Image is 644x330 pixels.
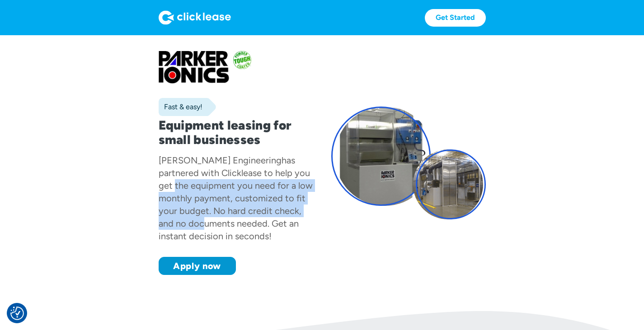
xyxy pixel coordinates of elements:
[425,9,486,27] a: Get Started
[159,155,282,166] div: [PERSON_NAME] Engineering
[159,102,202,112] div: Fast & easy!
[159,155,313,242] div: has partnered with Clicklease to help you get the equipment you need for a low monthly payment, c...
[159,10,231,25] img: Logo
[10,307,24,320] img: Revisit consent button
[10,307,24,320] button: Consent Preferences
[159,118,313,147] h1: Equipment leasing for small businesses
[159,257,236,275] a: Apply now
